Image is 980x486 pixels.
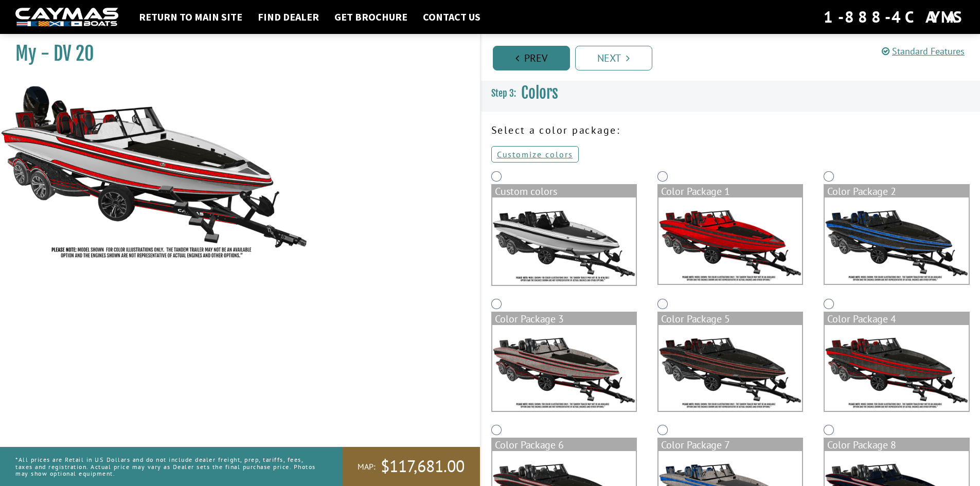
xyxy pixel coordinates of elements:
div: Color Package 6 [492,439,636,451]
div: 1-888-4CAYMAS [824,6,965,28]
img: DV22-Base-Layer.png [492,197,636,285]
img: color_package_385.png [658,325,802,411]
a: Find Dealer [253,10,324,24]
a: Get Brochure [329,10,413,24]
a: Next [575,46,652,70]
a: Contact Us [418,10,486,24]
a: Return to main site [134,10,247,24]
span: MAP: [358,461,376,472]
div: Custom colors [492,185,636,197]
a: MAP:$117,681.00 [342,447,480,486]
img: color_package_382.png [658,197,802,284]
a: Standard Features [882,45,965,57]
a: Prev [493,46,570,70]
div: Color Package 2 [825,185,968,197]
div: Color Package 4 [825,313,968,325]
div: Color Package 7 [658,439,802,451]
img: color_package_384.png [492,325,636,411]
p: *All prices are Retail in US Dollars and do not include dealer freight, prep, tariffs, fees, taxe... [15,451,319,482]
div: Color Package 5 [658,313,802,325]
h1: My - DV 20 [15,42,454,65]
a: Customize colors [491,146,579,163]
div: Color Package 8 [825,439,968,451]
div: Color Package 3 [492,313,636,325]
img: white-logo-c9c8dbefe5ff5ceceb0f0178aa75bf4bb51f6bca0971e226c86eb53dfe498488.png [15,8,118,27]
img: color_package_383.png [825,197,968,284]
span: $117,681.00 [381,456,465,477]
p: Select a color package: [491,122,970,138]
img: color_package_386.png [825,325,968,411]
div: Color Package 1 [658,185,802,197]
